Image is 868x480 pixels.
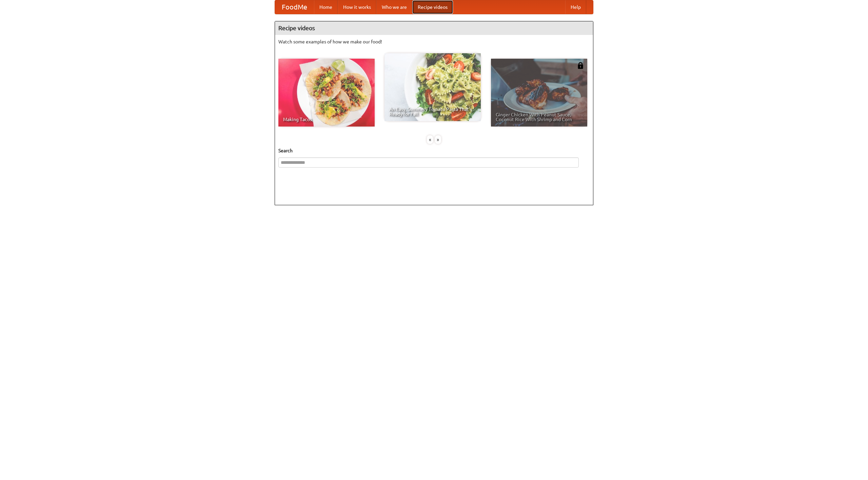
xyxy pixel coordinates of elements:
div: « [427,135,433,144]
a: Making Tacos [278,59,375,127]
a: Home [314,0,338,14]
a: Help [565,0,586,14]
h5: Search [278,147,590,154]
span: Making Tacos [283,117,370,122]
a: FoodMe [275,0,314,14]
a: Who we are [376,0,412,14]
span: An Easy, Summery Tomato Pasta That's Ready for Fall [389,107,476,116]
a: How it works [338,0,376,14]
div: » [435,135,441,144]
a: An Easy, Summery Tomato Pasta That's Ready for Fall [384,53,481,121]
img: 483408.png [577,62,584,69]
h4: Recipe videos [275,21,593,35]
p: Watch some examples of how we make our food! [278,38,590,45]
a: Recipe videos [412,0,453,14]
